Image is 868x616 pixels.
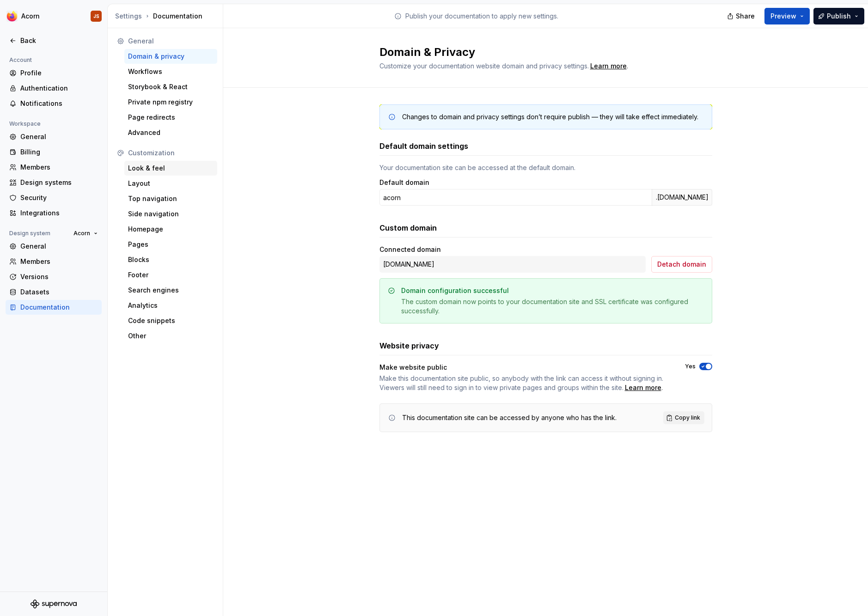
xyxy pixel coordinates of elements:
[128,164,214,173] div: Look & feel
[20,163,98,172] div: Members
[379,140,468,152] h3: Default domain settings
[124,313,217,328] a: Code snippets
[6,129,102,144] a: General
[6,118,44,129] div: Workspace
[813,8,864,24] button: Publish
[128,255,214,264] div: Blocks
[6,55,36,66] div: Account
[115,12,219,21] div: Documentation
[128,148,214,158] div: Customization
[124,222,217,237] a: Homepage
[128,270,214,280] div: Footer
[379,45,701,60] h2: Domain & Privacy
[124,110,217,125] a: Page redirects
[128,240,214,249] div: Pages
[124,161,217,176] a: Look & feel
[402,112,698,122] div: Changes to domain and privacy settings don’t require publish — they will take effect immediately.
[20,84,98,93] div: Authentication
[2,6,105,26] button: AcornJS
[6,190,102,205] a: Security
[379,222,437,233] h3: Custom domain
[128,67,214,76] div: Workflows
[651,256,712,273] button: Detach domain
[124,268,217,282] a: Footer
[128,82,214,91] div: Storybook & React
[124,95,217,110] a: Private npm registry
[20,178,98,187] div: Design systems
[20,132,98,141] div: General
[124,252,217,267] a: Blocks
[722,8,761,24] button: Share
[128,331,214,341] div: Other
[128,128,214,137] div: Advanced
[663,411,704,424] button: Copy link
[770,12,796,21] span: Preview
[379,245,646,254] div: Connected domain
[6,33,102,48] a: Back
[31,599,77,609] svg: Supernova Logo
[124,298,217,313] a: Analytics
[685,363,696,370] label: Yes
[124,283,217,298] a: Search engines
[124,49,217,64] a: Domain & privacy
[20,99,98,108] div: Notifications
[124,207,217,221] a: Side navigation
[128,179,214,188] div: Layout
[736,12,755,21] span: Share
[6,11,18,22] img: 894890ef-b4b9-4142-abf4-a08b65caed53.png
[590,61,627,71] a: Learn more
[128,194,214,203] div: Top navigation
[6,254,102,269] a: Members
[6,285,102,299] a: Datasets
[379,363,668,372] div: Make website public
[657,260,706,269] span: Detach domain
[379,374,668,392] span: .
[6,239,102,254] a: General
[20,303,98,312] div: Documentation
[6,175,102,190] a: Design systems
[128,301,214,310] div: Analytics
[764,8,810,24] button: Preview
[379,62,589,70] span: Customize your documentation website domain and privacy settings.
[128,37,214,46] div: General
[379,256,646,273] div: [DOMAIN_NAME]
[379,178,429,187] label: Default domain
[6,96,102,111] a: Notifications
[20,193,98,202] div: Security
[6,206,102,220] a: Integrations
[20,242,98,251] div: General
[128,286,214,295] div: Search engines
[21,12,40,21] div: Acorn
[20,257,98,266] div: Members
[20,68,98,78] div: Profile
[6,145,102,159] a: Billing
[93,12,99,20] div: JS
[652,189,712,206] div: .[DOMAIN_NAME]
[401,297,704,316] div: The custom domain now points to your documentation site and SSL certificate was configured succes...
[6,81,102,96] a: Authentication
[124,329,217,343] a: Other
[124,79,217,94] a: Storybook & React
[128,113,214,122] div: Page redirects
[20,272,98,281] div: Versions
[128,52,214,61] div: Domain & privacy
[589,63,628,70] span: .
[124,125,217,140] a: Advanced
[675,414,700,421] span: Copy link
[379,340,439,351] h3: Website privacy
[20,147,98,157] div: Billing
[379,374,663,391] span: Make this documentation site public, so anybody with the link can access it without signing in. V...
[115,12,142,21] button: Settings
[6,269,102,284] a: Versions
[20,36,98,45] div: Back
[6,160,102,175] a: Members
[6,66,102,80] a: Profile
[20,208,98,218] div: Integrations
[124,191,217,206] a: Top navigation
[6,228,54,239] div: Design system
[625,383,661,392] a: Learn more
[379,163,712,172] div: Your documentation site can be accessed at the default domain.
